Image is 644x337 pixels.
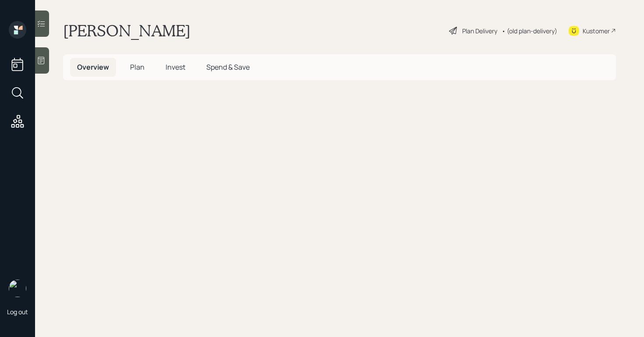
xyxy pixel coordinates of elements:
div: Kustomer [583,26,610,35]
span: Overview [77,62,109,72]
div: Log out [7,308,28,316]
span: Plan [130,62,145,72]
span: Invest [166,62,185,72]
span: Spend & Save [206,62,250,72]
img: retirable_logo.png [9,280,26,297]
h1: [PERSON_NAME] [63,21,191,40]
div: Plan Delivery [462,26,497,35]
div: • (old plan-delivery) [502,26,557,35]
